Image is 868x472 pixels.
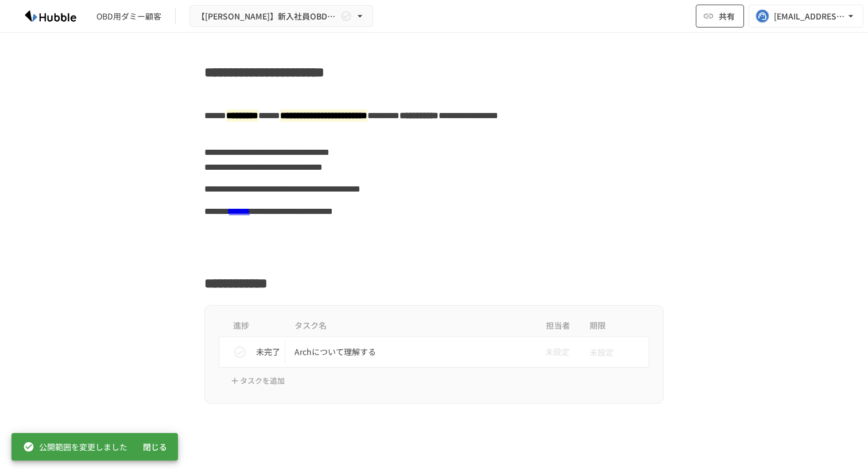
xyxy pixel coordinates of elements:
table: task table [219,315,649,368]
button: status [228,341,251,364]
span: 未設定 [536,345,569,358]
span: 未設定 [590,341,614,364]
div: OBD用ダミー顧客 [96,10,161,22]
span: 【[PERSON_NAME]】新入社員OBD用Arch [197,9,338,24]
img: HzDRNkGCf7KYO4GfwKnzITak6oVsp5RHeZBEM1dQFiQ [14,7,87,25]
p: Archについて理解する [294,345,525,359]
p: 未完了 [256,345,280,358]
button: [EMAIL_ADDRESS][DOMAIN_NAME] [749,5,863,28]
th: タスク名 [285,315,534,337]
span: 共有 [719,10,735,22]
button: 閉じる [137,436,173,458]
div: [EMAIL_ADDRESS][DOMAIN_NAME] [774,9,845,24]
th: 担当者 [534,315,580,337]
button: 【[PERSON_NAME]】新入社員OBD用Arch [189,5,373,28]
div: 公開範囲を変更しました [23,436,127,457]
button: タスクを追加 [228,372,288,390]
button: 共有 [696,5,744,28]
th: 進捗 [219,315,286,337]
th: 期限 [580,315,649,337]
